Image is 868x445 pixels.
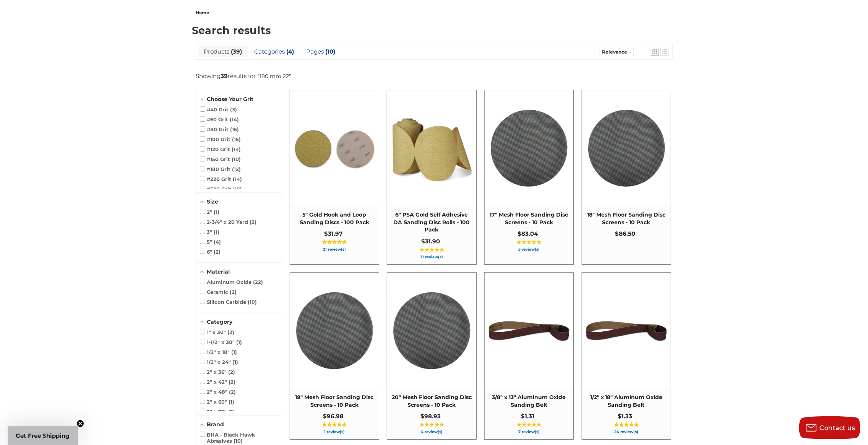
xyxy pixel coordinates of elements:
span: 2" x 42" [200,379,236,385]
span: 1/2" x 18" Aluminum Oxide Sanding Belt [586,394,667,409]
span: 17" Mesh Floor Sanding Disc Screens - 10 Pack [488,211,569,226]
span: $1.31 [521,412,535,420]
span: #40 Grit [200,106,237,112]
span: 2" [200,209,220,215]
span: 15 [230,126,239,132]
span: #150 Grit [200,156,241,162]
a: 5" Gold Hook and Loop Sanding Discs - 100 Pack [290,90,379,264]
span: 2-3/4" x 20 Yard [200,219,257,225]
button: Close teaser [76,420,84,427]
span: 12 [232,166,241,172]
a: 1/2" x 18" Aluminum Oxide Sanding Belt [582,273,671,439]
a: 18" Mesh Floor Sanding Disc Screens - 10 Pack [582,90,671,264]
span: 6" PSA Gold Self Adhesive DA Sanding Disc Rolls - 100 Pack [391,211,472,234]
span: Contact us [820,424,855,432]
span: ★★★★★ [517,422,542,428]
span: 1/2" x 24" [200,359,238,365]
a: 180 mm 22 [260,73,289,80]
span: 4 [285,48,294,55]
span: 2 [229,379,235,385]
a: View Products Tab [198,46,248,57]
span: 1 [229,399,234,405]
img: 3/8" x 13" Aluminum Oxide File Belt [485,287,573,375]
span: 1 [236,339,242,345]
span: 31 review(s) [391,255,472,259]
span: 3" [200,229,220,235]
img: gold hook & loop sanding disc stack [290,104,378,192]
span: #180 Grit [200,166,241,172]
span: ★★★★★ [614,422,639,428]
span: 1/2" x 18" [200,349,237,355]
span: 3 [230,106,237,112]
span: 18" Mesh Floor Sanding Disc Screens - 10 Pack [586,211,667,226]
img: 20" Floor Sanding Mesh Screen [388,287,475,375]
span: 10 [234,438,243,444]
span: #100 Grit [200,136,241,142]
a: 20" Mesh Floor Sanding Disc Screens - 10 Pack [387,273,476,439]
span: #320 Grit [200,186,242,192]
span: Get Free Shipping [16,432,70,439]
span: 10 [232,156,241,162]
span: 1" x 30" [200,329,235,335]
span: 15 [232,136,241,142]
span: 1 review(s) [294,430,375,434]
span: 24 review(s) [586,430,667,434]
a: 19" Mesh Floor Sanding Disc Screens - 10 Pack [290,273,379,439]
div: Get Free ShippingClose teaser [8,426,78,445]
img: 6" DA Sanding Discs on a Roll [388,104,475,192]
span: 2" x 72" [200,409,235,415]
span: BHA - Black Hawk Abrasives [200,432,278,444]
span: $1.33 [618,412,633,420]
a: 6" PSA Gold Self Adhesive DA Sanding Disc Rolls - 100 Pack [387,90,476,264]
span: Aluminum Oxide [200,279,263,285]
span: 2" x 48" [200,389,236,395]
img: 18" Floor Sanding Mesh Screen [582,104,670,192]
span: 5 review(s) [488,248,569,251]
span: 10 [324,48,336,55]
span: #120 Grit [200,146,241,152]
span: $31.97 [324,230,342,237]
span: 19" Mesh Floor Sanding Disc Screens - 10 Pack [294,394,375,409]
span: home [196,10,209,15]
a: View list mode [660,48,668,56]
span: Silicon Carbide [200,299,257,305]
img: 1/2" x 18" Aluminum Oxide File Belt [582,287,670,375]
span: ★★★★★ [419,247,444,253]
span: 3/8" x 13" Aluminum Oxide Sanding Belt [488,394,569,409]
span: 7 review(s) [488,430,569,434]
span: Ceramic [200,289,237,295]
span: 39 [230,48,242,55]
span: Size [207,198,219,205]
img: 17" Floor Sanding Mesh Screen [485,104,573,192]
span: 1-1/2" x 30" [200,339,242,345]
span: 4 review(s) [391,430,472,434]
span: Choose Your Grit [207,96,254,103]
h1: Search results [192,25,676,36]
span: 2 [228,409,235,415]
b: 39 [221,72,228,80]
button: Contact us [799,416,860,439]
span: 2 [214,249,221,255]
a: 3/8" x 13" Aluminum Oxide Sanding Belt [485,273,573,439]
a: 17" Mesh Floor Sanding Disc Screens - 10 Pack [485,90,573,264]
span: 20" Mesh Floor Sanding Disc Screens - 10 Pack [391,394,472,409]
span: 6" [200,249,221,255]
a: View Categories Tab [249,46,300,57]
span: 2" x 60" [200,399,235,405]
img: 19" Floor Sanding Mesh Screen [290,287,378,375]
div: Showing results for " " [196,72,292,80]
a: View Pages Tab [301,46,341,57]
span: 10 [233,186,242,192]
span: ★★★★★ [419,422,444,428]
span: Material [207,268,230,275]
span: Category [207,318,233,325]
span: #60 Grit [200,116,239,122]
span: Brand [207,421,224,428]
span: 10 [248,299,257,305]
span: 21 review(s) [294,248,375,251]
span: 5" [200,239,221,245]
span: 1 [232,359,238,365]
span: 1 [231,349,237,355]
span: Relevance [602,49,628,55]
span: 14 [232,146,241,152]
